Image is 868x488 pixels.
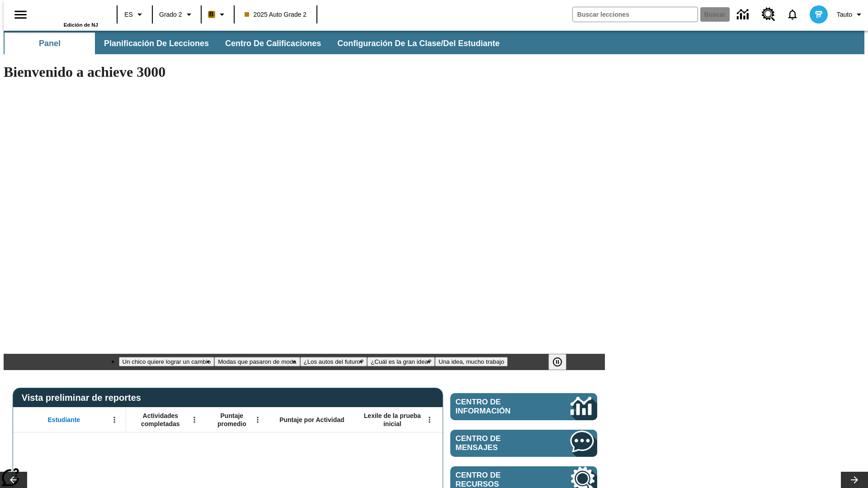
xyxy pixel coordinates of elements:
[156,6,198,23] button: Grado: Grado 2, Elige un grado
[5,33,95,54] button: Panel
[367,357,435,366] button: Diapositiva 4 ¿Cuál es la gran idea?
[548,354,576,370] div: Pausar
[218,33,328,54] button: Centro de calificaciones
[731,2,756,27] a: Centro de información
[204,6,231,23] button: Boost El color de la clase es anaranjado claro. Cambiar el color de la clase.
[810,5,828,23] img: avatar image
[120,6,149,23] button: Lenguaje: ES, Selecciona un idioma
[39,3,98,28] div: Portada
[22,393,146,403] span: Vista preliminar de reportes
[756,2,781,27] a: Centro de recursos, Se abrirá en una pestaña nueva.
[188,413,201,427] button: Abrir menú
[225,38,321,49] span: Centro de calificaciones
[209,9,214,20] span: B
[4,33,508,54] div: Subbarra de navegación
[4,31,864,54] div: Subbarra de navegación
[279,416,344,424] span: Puntaje por Actividad
[841,472,868,488] button: Carrusel de lecciones, seguir
[435,357,508,366] button: Diapositiva 5 Una idea, mucho trabajo
[781,3,804,26] a: Notificaciones
[450,430,597,457] a: Centro de mensajes
[837,10,852,19] span: Tauto
[359,412,425,428] span: Lexile de la prueba inicial
[456,398,540,416] span: Centro de información
[159,10,182,19] span: Grado 2
[833,6,868,23] button: Perfil/Configuración
[4,64,605,80] h1: Bienvenido a achieve 3000
[104,38,209,49] span: Planificación de lecciones
[337,38,500,49] span: Configuración de la clase/del estudiante
[573,7,698,22] input: Buscar campo
[423,413,436,427] button: Abrir menú
[48,416,80,424] span: Estudiante
[456,434,543,452] span: Centro de mensajes
[64,22,98,28] span: Edición de NJ
[39,4,98,22] a: Portada
[251,413,264,427] button: Abrir menú
[97,33,216,54] button: Planificación de lecciones
[39,38,61,49] span: Panel
[119,357,215,366] button: Diapositiva 1 Un chico quiere lograr un cambio
[210,412,254,428] span: Puntaje promedio
[804,3,833,26] button: Escoja un nuevo avatar
[450,393,597,420] a: Centro de información
[214,357,300,366] button: Diapositiva 2 Modas que pasaron de moda
[7,1,34,28] button: Abrir el menú lateral
[548,354,566,370] button: Pausar
[124,10,133,19] span: ES
[245,10,307,19] span: 2025 Auto Grade 2
[131,412,190,428] span: Actividades completadas
[330,33,507,54] button: Configuración de la clase/del estudiante
[108,413,121,427] button: Abrir menú
[300,357,368,366] button: Diapositiva 3 ¿Los autos del futuro?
